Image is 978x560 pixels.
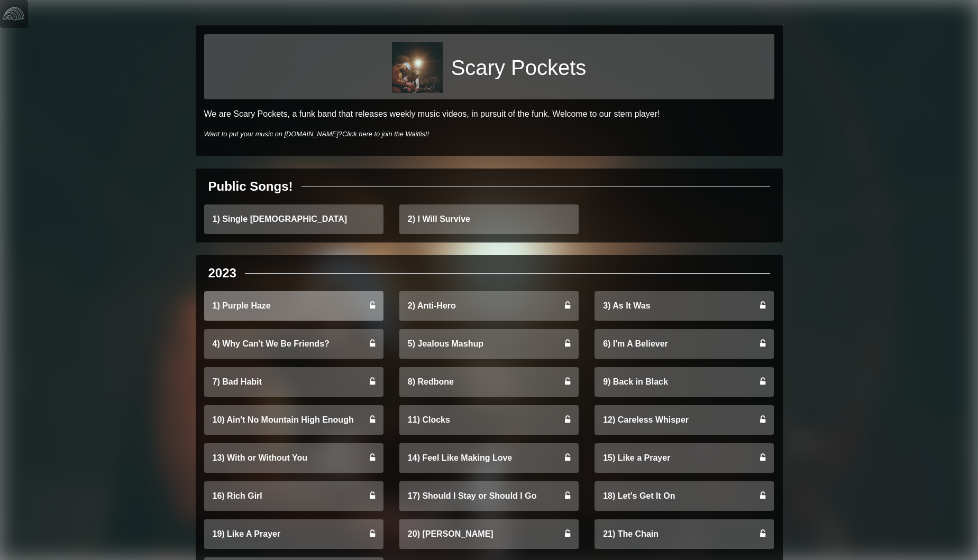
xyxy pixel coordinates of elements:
[342,130,429,138] a: Click here to join the Waitlist!
[204,519,383,549] a: 19) Like A Prayer
[204,443,383,473] a: 13) With or Without You
[399,204,579,234] a: 2) I Will Survive
[451,55,587,80] h1: Scary Pockets
[204,405,383,435] a: 10) Ain't No Mountain High Enough
[204,329,383,359] a: 4) Why Can't We Be Friends?
[595,443,774,473] a: 15) Like a Prayer
[595,405,774,435] a: 12) Careless Whisper
[399,443,579,473] a: 14) Feel Like Making Love
[399,481,579,511] a: 17) Should I Stay or Should I Go
[595,519,774,549] a: 21) The Chain
[204,367,383,397] a: 7) Bad Habit
[595,481,774,511] a: 18) Let's Get It On
[595,367,774,397] a: 9) Back in Black
[204,481,383,511] a: 16) Rich Girl
[208,177,293,196] div: Public Songs!
[399,367,579,397] a: 8) Redbone
[399,405,579,435] a: 11) Clocks
[595,329,774,359] a: 6) I'm A Believer
[392,42,443,93] img: eb2b9f1fcec850ed7bd0394cef72471172fe51341a211d5a1a78223ca1d8a2ba.jpg
[399,291,579,321] a: 2) Anti-Hero
[204,291,383,321] a: 1) Purple Haze
[595,291,774,321] a: 3) As It Was
[204,130,429,138] i: Want to put your music on [DOMAIN_NAME]?
[204,108,774,120] p: We are Scary Pockets, a funk band that releases weekly music videos, in pursuit of the funk. Welc...
[399,329,579,359] a: 5) Jealous Mashup
[208,264,236,283] div: 2023
[3,3,24,24] img: logo-white-4c48a5e4bebecaebe01ca5a9d34031cfd3d4ef9ae749242e8c4bf12ef99f53e8.png
[399,519,579,549] a: 20) [PERSON_NAME]
[204,204,383,234] a: 1) Single [DEMOGRAPHIC_DATA]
